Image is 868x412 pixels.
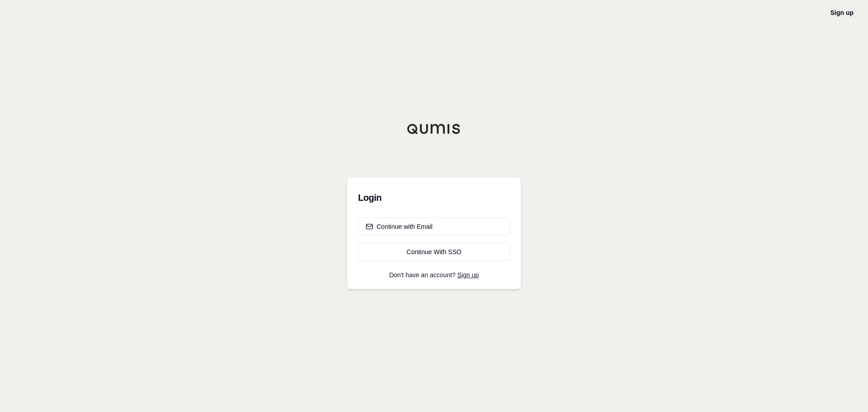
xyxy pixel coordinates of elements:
[366,222,433,231] div: Continue with Email
[407,123,461,134] img: Qumis
[358,218,510,236] button: Continue with Email
[358,243,510,261] a: Continue With SSO
[358,189,510,207] h3: Login
[458,271,479,279] a: Sign up
[358,272,510,278] p: Don't have an account?
[830,9,854,16] a: Sign up
[366,247,502,256] div: Continue With SSO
